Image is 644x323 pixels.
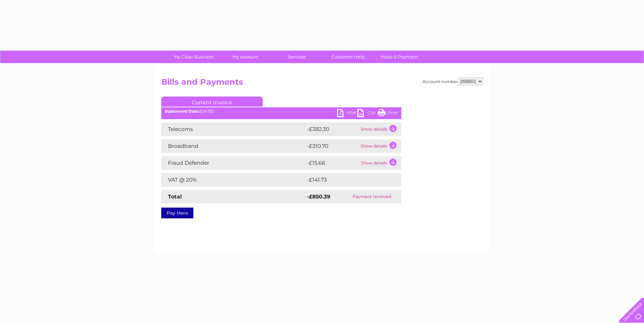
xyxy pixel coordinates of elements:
h2: Bills and Payments [161,77,483,90]
div: [DATE] [161,109,401,114]
td: Show details [359,123,401,136]
a: Services [269,51,325,63]
td: Show details [359,139,401,153]
div: Account number [423,77,483,85]
strong: Total [168,193,182,200]
td: VAT @ 20% [161,173,305,187]
a: PDF [337,109,357,119]
td: -£141.73 [305,173,389,187]
td: -£382.30 [305,123,359,136]
a: Make A Payment [372,51,427,63]
a: My Clear Business [166,51,222,63]
td: Payment received [342,190,401,204]
b: Statement Date: [165,109,199,114]
td: Broadband [161,139,305,153]
a: Print [378,109,398,119]
td: -£310.70 [305,139,359,153]
td: Telecoms [161,123,305,136]
a: CSV [357,109,378,119]
td: -£15.66 [305,156,359,170]
a: Current Invoice [161,97,263,107]
strong: -£850.39 [307,193,330,200]
a: Pay Here [161,208,193,218]
td: Show details [359,156,401,170]
a: My Account [217,51,273,63]
td: Fraud Defender [161,156,305,170]
a: Customer Help [320,51,376,63]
